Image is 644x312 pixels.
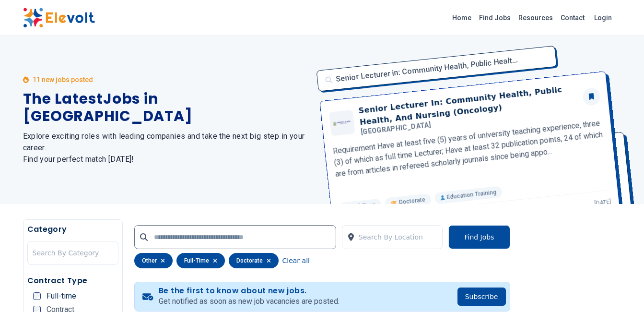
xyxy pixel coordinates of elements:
[134,253,173,268] div: other
[448,10,475,25] a: Home
[23,8,95,28] img: Elevolt
[176,253,225,268] div: full-time
[23,131,311,165] h2: Explore exciting roles with leading companies and take the next big step in your career. Find you...
[47,292,76,300] span: Full-time
[33,75,93,84] p: 11 new jobs posted
[596,266,644,312] iframe: Chat Widget
[33,292,41,300] input: Full-time
[282,253,310,268] button: Clear all
[457,288,506,306] button: Subscribe
[448,225,510,249] button: Find Jobs
[159,286,340,296] h4: Be the first to know about new jobs.
[515,10,557,25] a: Resources
[23,90,311,125] h1: The Latest Jobs in [GEOGRAPHIC_DATA]
[229,253,279,268] div: doctorate
[27,224,118,235] h5: Category
[557,10,588,25] a: Contact
[588,8,618,27] a: Login
[475,10,515,25] a: Find Jobs
[27,275,118,287] h5: Contract Type
[159,296,340,307] p: Get notified as soon as new job vacancies are posted.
